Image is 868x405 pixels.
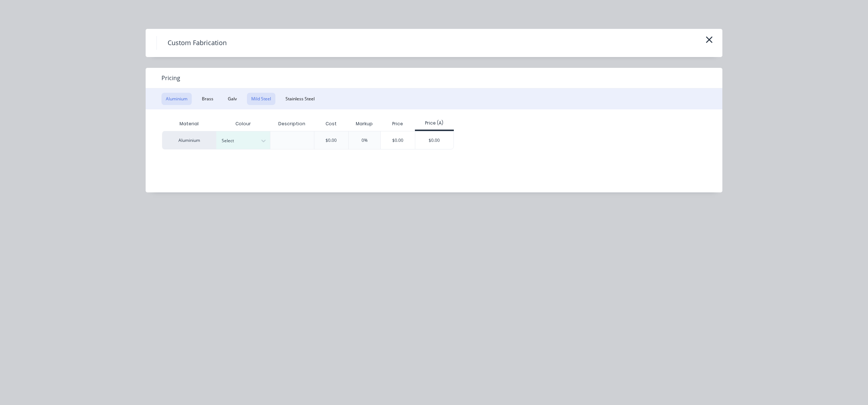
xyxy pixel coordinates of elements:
[223,93,241,105] button: Galv
[247,93,275,105] button: Mild Steel
[381,131,415,149] div: $0.00
[156,36,238,50] h4: Custom Fabrication
[314,117,349,131] div: Cost
[216,117,270,131] div: Colour
[273,115,311,133] div: Description
[162,117,216,131] div: Material
[362,137,368,144] div: 0%
[380,117,415,131] div: Price
[161,93,192,105] button: Aluminium
[281,93,319,105] button: Stainless Steel
[348,117,380,131] div: Markup
[415,120,454,126] div: Price (A)
[162,131,216,149] div: Aluminium
[325,137,337,144] div: $0.00
[161,74,180,82] span: Pricing
[198,93,218,105] button: Brass
[415,131,454,149] div: $0.00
